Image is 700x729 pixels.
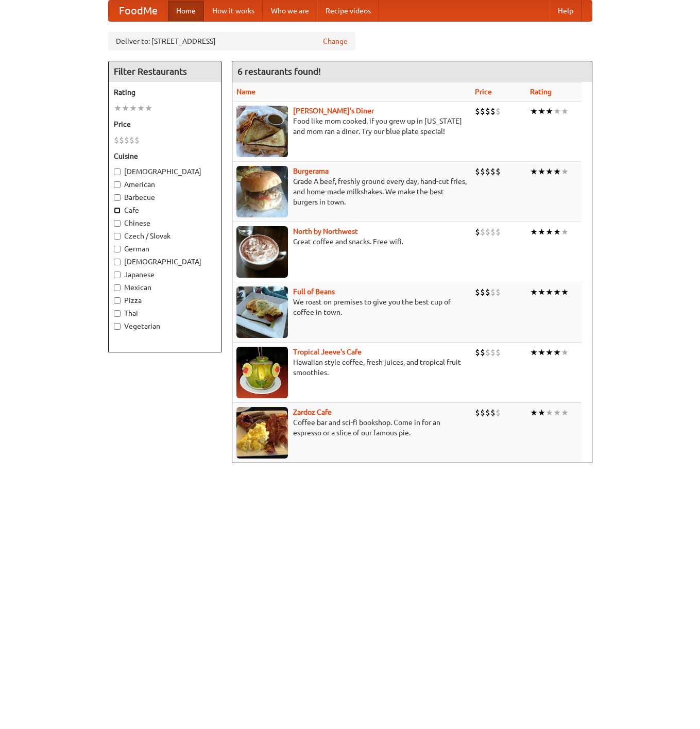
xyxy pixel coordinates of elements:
[490,226,496,238] li: $
[550,1,582,21] a: Help
[485,347,490,358] li: $
[490,347,496,358] li: $
[293,408,332,416] a: Zardoz Cafe
[530,88,552,96] a: Rating
[119,134,124,146] li: $
[114,257,216,267] label: [DEMOGRAPHIC_DATA]
[108,32,355,50] div: Deliver to: [STREET_ADDRESS]
[114,179,216,190] label: American
[545,226,553,238] li: ★
[530,407,538,418] li: ★
[538,226,545,238] li: ★
[114,119,216,129] h5: Price
[114,192,216,202] label: Barbecue
[561,407,569,418] li: ★
[545,166,553,177] li: ★
[480,286,485,298] li: $
[114,233,121,240] input: Czech / Slovak
[293,287,335,296] a: Full of Beans
[124,134,129,146] li: $
[490,166,496,177] li: $
[480,166,485,177] li: $
[114,218,216,228] label: Chinese
[530,347,538,358] li: ★
[114,168,121,175] input: [DEMOGRAPHIC_DATA]
[129,134,134,146] li: $
[317,1,379,21] a: Recipe videos
[293,227,358,235] a: North by Northwest
[530,226,538,238] li: ★
[122,103,129,114] li: ★
[236,226,288,278] img: north.jpg
[538,166,545,177] li: ★
[293,348,362,356] a: Tropical Jeeve's Cafe
[496,407,501,418] li: $
[236,236,467,247] p: Great coffee and snacks. Free wifi.
[475,106,480,117] li: $
[114,269,216,280] label: Japanese
[236,357,467,378] p: Hawaiian style coffee, fresh juices, and tropical fruit smoothies.
[236,347,288,398] img: jeeves.jpg
[293,107,374,115] b: [PERSON_NAME]'s Diner
[114,321,216,331] label: Vegetarian
[236,297,467,317] p: We roast on premises to give you the best cup of coffee in town.
[114,220,121,227] input: Chinese
[480,407,485,418] li: $
[475,166,480,177] li: $
[114,134,119,146] li: $
[496,226,501,238] li: $
[545,286,553,298] li: ★
[490,407,496,418] li: $
[145,103,152,114] li: ★
[545,407,553,418] li: ★
[485,226,490,238] li: $
[530,166,538,177] li: ★
[236,88,255,96] a: Name
[114,284,121,291] input: Mexican
[236,286,288,338] img: beans.jpg
[114,87,216,97] h5: Rating
[545,106,553,117] li: ★
[485,407,490,418] li: $
[109,1,168,21] a: FoodMe
[236,176,467,207] p: Grade A beef, freshly ground every day, hand-cut fries, and home-made milkshakes. We make the bes...
[553,166,561,177] li: ★
[538,286,545,298] li: ★
[114,194,121,201] input: Barbecue
[485,166,490,177] li: $
[137,103,145,114] li: ★
[553,347,561,358] li: ★
[475,347,480,358] li: $
[114,166,216,177] label: [DEMOGRAPHIC_DATA]
[114,231,216,241] label: Czech / Slovak
[538,407,545,418] li: ★
[114,282,216,293] label: Mexican
[114,295,216,306] label: Pizza
[475,88,492,96] a: Price
[204,1,263,21] a: How it works
[114,272,121,278] input: Japanese
[490,286,496,298] li: $
[114,259,121,265] input: [DEMOGRAPHIC_DATA]
[561,347,569,358] li: ★
[530,106,538,117] li: ★
[236,407,288,459] img: zardoz.jpg
[485,286,490,298] li: $
[485,106,490,117] li: $
[134,134,140,146] li: $
[236,116,467,137] p: Food like mom cooked, if you grew up in [US_STATE] and mom ran a diner. Try our blue plate special!
[114,244,216,254] label: German
[545,347,553,358] li: ★
[496,166,501,177] li: $
[114,205,216,215] label: Cafe
[553,286,561,298] li: ★
[293,167,329,175] a: Burgerama
[561,106,569,117] li: ★
[530,286,538,298] li: ★
[236,417,467,438] p: Coffee bar and sci-fi bookshop. Come in for an espresso or a slice of our famous pie.
[114,103,122,114] li: ★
